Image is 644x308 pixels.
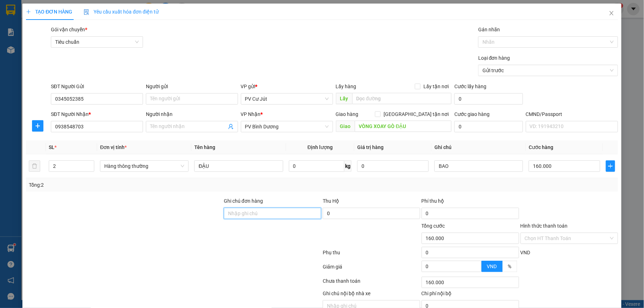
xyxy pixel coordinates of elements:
[454,111,490,117] label: Cước giao hàng
[609,10,614,16] span: close
[224,198,263,204] label: Ghi chú đơn hàng
[49,144,54,150] span: SL
[322,277,421,290] div: Chưa thanh toán
[32,120,43,132] button: plus
[355,121,452,132] input: Dọc đường
[29,160,40,172] button: delete
[482,65,613,76] span: Gửi trước
[307,144,333,150] span: Định lượng
[454,121,523,132] input: Cước giao hàng
[454,93,523,105] input: Cước lấy hàng
[422,290,519,300] div: Chi phí nội bộ
[323,198,339,204] span: Thu Hộ
[146,83,238,90] div: Người gửi
[336,84,357,89] span: Lấy hàng
[104,161,184,171] span: Hàng thông thường
[84,9,159,15] span: Yêu cầu xuất hóa đơn điện tử
[7,16,16,34] img: logo
[68,32,100,37] span: 09:34:27 [DATE]
[478,55,510,61] label: Loại đơn hàng
[72,27,100,32] span: CJ08250195
[322,263,421,275] div: Giảm giá
[245,94,329,104] span: PV Cư Jút
[25,43,83,48] strong: BIÊN NHẬN GỬI HÀNG HOÁ
[55,37,139,47] span: Tiêu chuẩn
[606,163,615,169] span: plus
[434,160,523,172] input: Ghi Chú
[19,11,58,38] strong: CÔNG TY TNHH [GEOGRAPHIC_DATA] 214 QL13 - P.26 - Q.BÌNH THẠNH - TP HCM 1900888606
[100,144,127,150] span: Đơn vị tính
[26,9,31,14] span: plus
[336,121,355,132] span: Giao
[454,84,486,89] label: Cước lấy hàng
[51,83,143,90] div: SĐT Người Gửi
[26,9,72,15] span: TẠO ĐƠN HÀNG
[245,121,329,132] span: PV Bình Dương
[478,27,500,32] label: Gán nhãn
[526,110,618,118] div: CMND/Passport
[422,197,519,208] div: Phí thu hộ
[51,27,87,32] span: Gói vận chuyển
[29,181,249,189] div: Tổng: 2
[357,160,429,172] input: 0
[146,110,238,118] div: Người nhận
[228,124,234,129] span: user-add
[241,83,333,90] div: VP gửi
[336,111,359,117] span: Giao hàng
[24,50,40,54] span: PV Cư Jút
[521,250,530,255] span: VND
[7,49,15,60] span: Nơi gửi:
[54,49,66,60] span: Nơi nhận:
[381,110,452,118] span: [GEOGRAPHIC_DATA] tận nơi
[194,160,283,172] input: VD: Bàn, Ghế
[84,9,89,15] img: icon
[32,123,43,129] span: plus
[508,264,512,269] span: %
[224,208,321,219] input: Ghi chú đơn hàng
[421,83,452,90] span: Lấy tận nơi
[241,111,261,117] span: VP Nhận
[336,93,352,104] span: Lấy
[521,223,568,229] label: Hình thức thanh toán
[344,160,352,172] span: kg
[606,160,615,172] button: plus
[323,290,420,300] div: Ghi chú nội bộ nhà xe
[51,110,143,118] div: SĐT Người Nhận
[432,140,526,154] th: Ghi chú
[357,144,384,150] span: Giá trị hàng
[529,144,553,150] span: Cước hàng
[194,144,215,150] span: Tên hàng
[422,223,445,229] span: Tổng cước
[487,264,497,269] span: VND
[322,249,421,261] div: Phụ thu
[352,93,452,104] input: Dọc đường
[602,4,622,23] button: Close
